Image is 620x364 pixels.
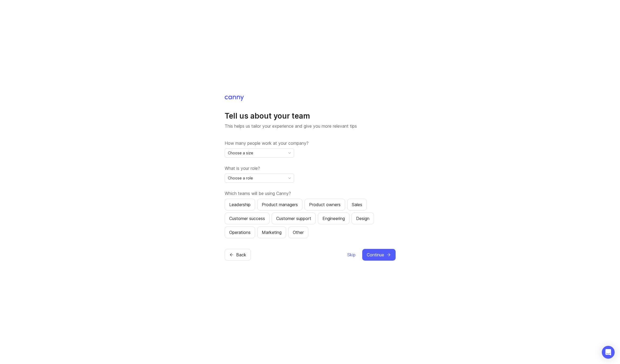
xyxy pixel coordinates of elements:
button: Engineering [318,213,349,224]
div: Engineering [322,215,345,222]
span: Choose a size [228,150,253,156]
button: Continue [362,249,396,261]
div: Other [293,229,304,236]
button: Design [352,213,374,224]
div: toggle menu [225,148,294,158]
button: Leadership [225,199,255,210]
span: Choose a role [228,175,253,181]
svg: toggle icon [285,176,294,180]
button: Skip [347,249,356,261]
button: Operations [225,226,255,238]
button: Product owners [305,199,345,210]
span: Back [236,252,246,258]
div: Customer success [229,215,265,222]
button: Customer success [225,213,270,224]
button: Product managers [257,199,302,210]
label: What is your role? [225,165,396,171]
div: Sales [352,201,362,208]
p: This helps us tailor your experience and give you more relevant tips [225,123,396,129]
button: Marketing [257,226,286,238]
div: Customer support [276,215,311,222]
div: Operations [229,229,251,236]
div: Open Intercom Messenger [602,346,615,359]
button: Other [288,226,308,238]
img: Canny Home [225,96,244,101]
svg: toggle icon [285,151,294,155]
div: Marketing [262,229,282,236]
div: Leadership [229,201,251,208]
span: Continue [367,252,384,258]
div: toggle menu [225,174,294,183]
div: Design [356,215,369,222]
div: Product owners [309,201,341,208]
button: Sales [347,199,367,210]
span: Skip [347,252,356,258]
label: Which teams will be using Canny? [225,190,396,197]
button: Customer support [272,213,316,224]
div: Product managers [262,201,298,208]
button: Back [225,249,251,261]
h1: Tell us about your team [225,111,396,121]
label: How many people work at your company? [225,140,396,146]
